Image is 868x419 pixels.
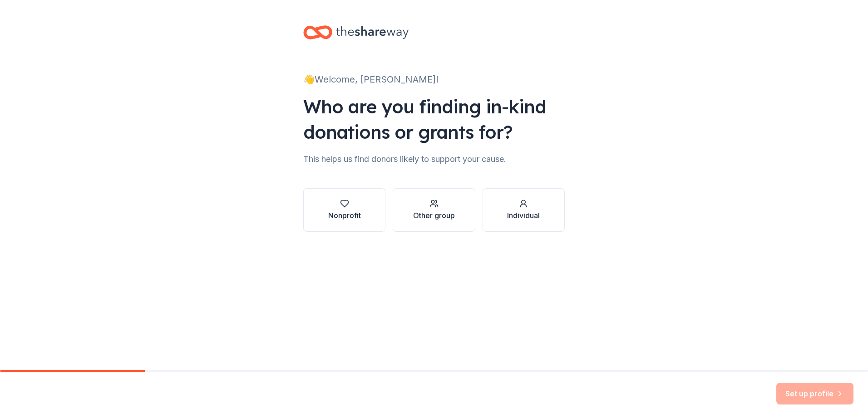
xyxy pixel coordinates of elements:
button: Nonprofit [303,188,385,232]
button: Individual [483,188,565,232]
div: This helps us find donors likely to support your cause. [303,152,565,166]
div: Who are you finding in-kind donations or grants for? [303,94,565,145]
div: Other group [413,210,455,221]
div: Nonprofit [328,210,361,221]
div: Individual [507,210,540,221]
button: Other group [393,188,475,232]
div: 👋 Welcome, [PERSON_NAME]! [303,72,565,87]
